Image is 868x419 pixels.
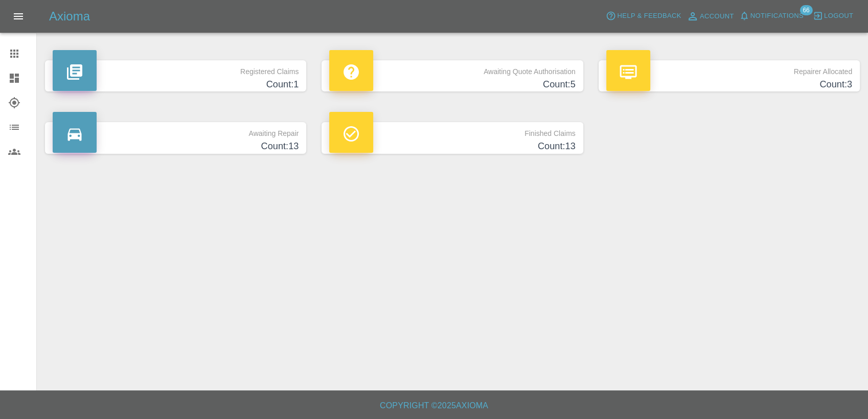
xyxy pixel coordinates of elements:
[603,8,683,24] button: Help & Feedback
[53,60,299,78] p: Registered Claims
[53,122,299,139] p: Awaiting Repair
[45,60,306,91] a: Registered ClaimsCount:1
[617,10,681,22] span: Help & Feedback
[599,60,860,91] a: Repairer AllocatedCount:3
[322,122,583,153] a: Finished ClaimsCount:13
[700,11,734,22] span: Account
[684,8,737,25] a: Account
[329,60,575,78] p: Awaiting Quote Authorisation
[53,78,299,91] h4: Count: 1
[810,8,856,24] button: Logout
[8,399,860,413] h6: Copyright © 2025 Axioma
[45,122,306,153] a: Awaiting RepairCount:13
[49,8,90,25] h5: Axioma
[800,5,812,15] span: 66
[322,60,583,91] a: Awaiting Quote AuthorisationCount:5
[329,139,575,153] h4: Count: 13
[824,10,853,22] span: Logout
[53,139,299,153] h4: Count: 13
[606,60,852,78] p: Repairer Allocated
[750,10,804,22] span: Notifications
[329,122,575,139] p: Finished Claims
[329,78,575,91] h4: Count: 5
[6,4,31,29] button: Open drawer
[737,8,806,24] button: Notifications
[606,78,852,91] h4: Count: 3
